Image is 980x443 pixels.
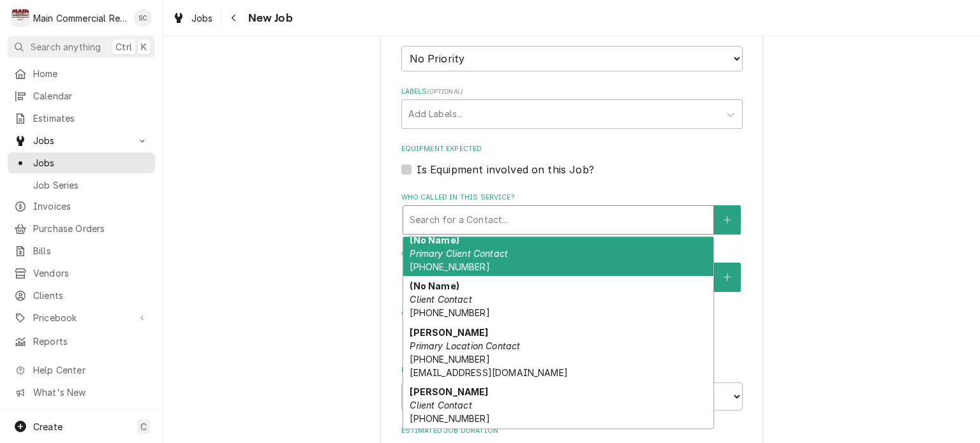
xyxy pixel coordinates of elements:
[401,250,743,260] label: Who should the tech(s) ask for?
[33,112,149,125] span: Estimates
[410,248,508,259] em: Primary Client Contact
[401,144,743,154] label: Equipment Expected
[8,152,155,173] a: Jobs
[410,354,567,378] span: [PHONE_NUMBER] [EMAIL_ADDRESS][DOMAIN_NAME]
[410,307,489,318] span: [PHONE_NUMBER]
[33,289,149,302] span: Clients
[410,294,471,305] em: Client Contact
[33,178,149,192] span: Job Series
[410,413,489,424] span: [PHONE_NUMBER]
[8,263,155,284] a: Vendors
[427,88,463,95] span: ( optional )
[8,36,155,58] button: Search anythingCtrlK
[410,261,489,272] span: [PHONE_NUMBER]
[410,235,459,245] strong: (No Name)
[134,9,152,27] div: SC
[410,340,520,351] em: Primary Location Contact
[410,400,471,410] em: Client Contact
[11,9,29,27] div: M
[724,215,731,224] svg: Create New Contact
[134,9,152,27] div: Sharon Campbell's Avatar
[33,363,147,377] span: Help Center
[401,426,743,436] label: Estimated Job Duration
[33,11,127,25] div: Main Commercial Refrigeration Service
[417,162,594,177] label: Is Equipment involved on this Job?
[191,11,213,25] span: Jobs
[8,285,155,306] a: Clients
[33,266,149,280] span: Vendors
[8,382,155,403] a: Go to What's New
[8,63,155,84] a: Home
[33,386,147,399] span: What's New
[401,382,567,410] input: Date
[8,307,155,328] a: Go to Pricebook
[714,263,741,292] button: Create New Contact
[401,365,743,375] label: Estimated Arrival Time
[33,244,149,258] span: Bills
[33,89,149,103] span: Calendar
[401,192,743,203] label: Who called in this service?
[8,108,155,129] a: Estimates
[401,87,743,97] label: Labels
[401,307,743,317] label: Attachments
[401,192,743,234] div: Who called in this service?
[401,250,743,291] div: Who should the tech(s) ask for?
[244,10,293,27] span: New Job
[33,311,130,324] span: Pricebook
[33,222,149,235] span: Purchase Orders
[8,130,155,151] a: Go to Jobs
[8,218,155,239] a: Purchase Orders
[8,196,155,217] a: Invoices
[224,8,244,28] button: Navigate back
[167,8,218,29] a: Jobs
[11,9,29,27] div: Main Commercial Refrigeration Service's Avatar
[8,359,155,381] a: Go to Help Center
[714,205,741,235] button: Create New Contact
[31,40,101,54] span: Search anything
[8,240,155,261] a: Bills
[401,307,743,349] div: Attachments
[8,175,155,196] a: Job Series
[33,421,63,432] span: Create
[8,85,155,106] a: Calendar
[410,327,488,338] strong: [PERSON_NAME]
[115,40,132,54] span: Ctrl
[33,335,149,348] span: Reports
[33,67,149,80] span: Home
[140,420,147,433] span: C
[724,273,731,282] svg: Create New Contact
[401,365,743,410] div: Estimated Arrival Time
[33,200,149,213] span: Invoices
[410,386,488,397] strong: [PERSON_NAME]
[33,156,149,170] span: Jobs
[401,28,743,71] div: Priority
[8,331,155,352] a: Reports
[401,87,743,128] div: Labels
[401,144,743,177] div: Equipment Expected
[410,280,459,291] strong: (No Name)
[141,40,147,54] span: K
[33,134,130,147] span: Jobs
